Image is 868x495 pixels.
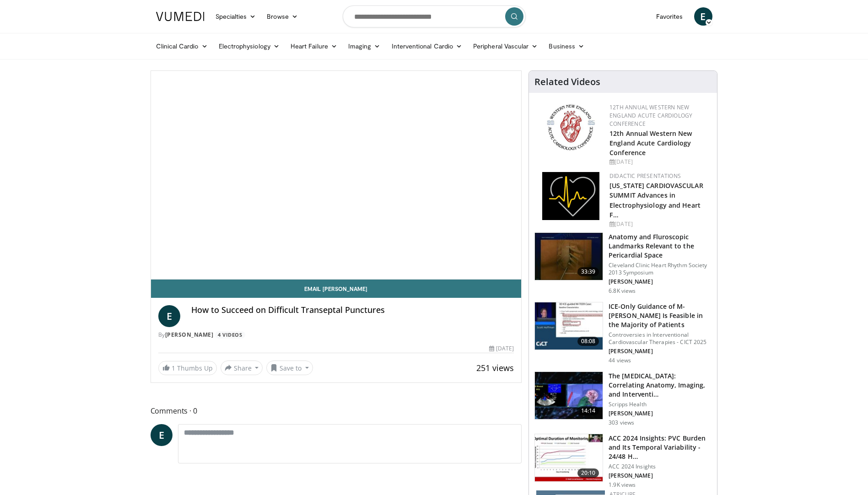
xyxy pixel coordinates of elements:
a: 1 Thumbs Up [158,361,217,375]
div: [DATE] [609,158,710,166]
a: 12th Annual Western New England Acute Cardiology Conference [609,103,692,128]
div: [DATE] [609,220,710,228]
span: 33:39 [577,267,599,276]
a: 08:08 ICE-Only Guidance of M-[PERSON_NAME] Is Feasible in the Majority of Patients Controversies ... [534,302,712,364]
img: T6d-rUZNqcn4uJqH4xMDoxOmdtO40mAx.150x105_q85_crop-smart_upscale.jpg [535,233,603,280]
a: Interventional Cardio [386,37,468,55]
span: 1 [172,364,175,372]
a: Heart Failure [285,37,343,55]
p: 1.9K views [609,481,636,489]
p: 44 views [609,357,631,364]
p: [PERSON_NAME] [609,410,712,417]
a: Imaging [343,37,386,55]
p: ACC 2024 Insights [609,463,712,470]
p: [PERSON_NAME] [609,472,712,479]
img: 0954f259-7907-4053-a817-32a96463ecc8.png.150x105_q85_autocrop_double_scale_upscale_version-0.2.png [545,103,596,151]
a: 20:10 ACC 2024 Insights: PVC Burden and Its Temporal Variability - 24/48 H… ACC 2024 Insights [PE... [534,434,712,489]
div: By [158,331,514,339]
span: 14:14 [577,406,599,415]
h3: ACC 2024 Insights: PVC Burden and Its Temporal Variability - 24/48 H… [609,434,712,461]
a: Peripheral Vascular [468,37,543,55]
a: [PERSON_NAME] [165,331,214,339]
a: E [158,305,180,327]
a: Clinical Cardio [151,37,213,55]
a: Electrophysiology [213,37,285,55]
input: Search topics, interventions [343,5,526,27]
div: [DATE] [489,344,514,353]
span: 251 views [476,362,514,373]
a: 14:14 The [MEDICAL_DATA]: Correlating Anatomy, Imaging, and Interventi… Scripps Health [PERSON_NA... [534,371,712,426]
a: Business [543,37,590,55]
h3: The [MEDICAL_DATA]: Correlating Anatomy, Imaging, and Interventi… [609,371,712,399]
h4: How to Succeed on Difficult Transeptal Punctures [191,305,514,315]
a: E [694,7,712,26]
p: [PERSON_NAME] [609,278,712,285]
h3: ICE-Only Guidance of M-[PERSON_NAME] Is Feasible in the Majority of Patients [609,302,712,329]
a: Favorites [651,7,689,26]
a: [US_STATE] CARDIOVASCULAR SUMMIT Advances in Electrophysiology and Heart F… [609,181,703,219]
img: cbd07656-10dd-45e3-bda0-243d5c95e0d6.150x105_q85_crop-smart_upscale.jpg [535,434,603,482]
a: 4 Videos [215,331,245,339]
p: Cleveland Clinic Heart Rhythm Society 2013 Symposium [609,262,712,276]
h3: Anatomy and Fluroscopic Landmarks Relevant to the Pericardial Space [609,232,712,260]
div: Didactic Presentations [609,172,710,180]
span: 20:10 [577,468,599,478]
a: Specialties [210,7,262,26]
p: 303 views [609,419,634,426]
span: Comments 0 [151,405,522,417]
a: Browse [261,7,303,26]
button: Save to [266,360,313,375]
h4: Related Videos [534,76,600,87]
p: 6.8K views [609,287,636,295]
p: Controversies in Interventional Cardiovascular Therapies - CICT 2025 [609,331,712,346]
img: 1860aa7a-ba06-47e3-81a4-3dc728c2b4cf.png.150x105_q85_autocrop_double_scale_upscale_version-0.2.png [542,172,599,220]
a: 12th Annual Western New England Acute Cardiology Conference [609,129,692,157]
img: fede39b4-0d95-44c6-bde6-76b1e7600eac.150x105_q85_crop-smart_upscale.jpg [535,372,603,420]
button: Share [221,360,263,375]
a: E [151,424,173,446]
img: fcb15c31-2875-424b-8de0-33f93802a88c.150x105_q85_crop-smart_upscale.jpg [535,302,603,350]
video-js: Video Player [151,71,522,280]
p: [PERSON_NAME] [609,348,712,355]
p: Scripps Health [609,401,712,408]
a: 33:39 Anatomy and Fluroscopic Landmarks Relevant to the Pericardial Space Cleveland Clinic Heart ... [534,232,712,295]
span: 08:08 [577,337,599,346]
a: Email [PERSON_NAME] [151,280,522,298]
img: VuMedi Logo [156,12,205,21]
